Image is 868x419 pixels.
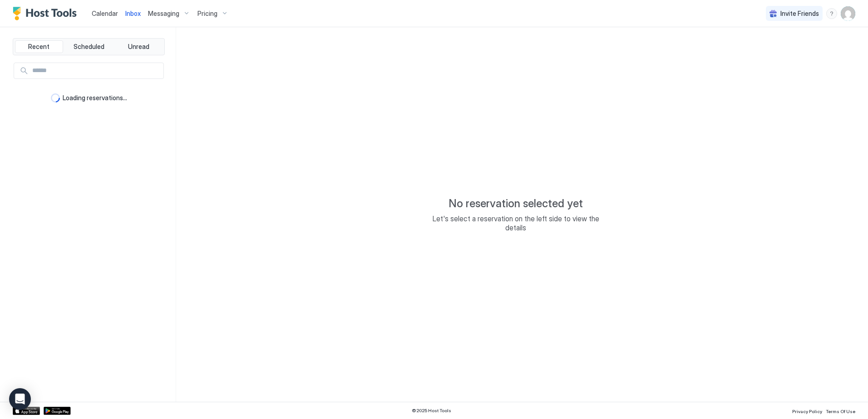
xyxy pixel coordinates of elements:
[63,94,127,102] span: Loading reservations...
[780,10,819,18] span: Invite Friends
[826,8,837,19] div: menu
[92,10,118,17] span: Calendar
[425,214,607,232] span: Let's select a reservation on the left side to view the details
[826,406,855,415] a: Terms Of Use
[13,7,81,20] a: Host Tools Logo
[9,388,31,410] div: Open Intercom Messenger
[65,40,113,53] button: Scheduled
[114,40,163,53] button: Unread
[13,38,165,55] div: tab-group
[13,407,40,415] a: App Store
[841,6,855,21] div: User profile
[412,408,451,414] span: © 2025 Host Tools
[44,407,71,415] a: Google Play Store
[28,43,49,51] span: Recent
[826,409,855,414] span: Terms Of Use
[197,10,217,18] span: Pricing
[29,63,163,78] input: Input Field
[148,10,179,18] span: Messaging
[74,43,104,51] span: Scheduled
[792,406,822,415] a: Privacy Policy
[15,40,63,53] button: Recent
[51,93,60,102] div: loading
[449,197,583,210] span: No reservation selected yet
[128,43,149,51] span: Unread
[792,409,822,414] span: Privacy Policy
[125,10,141,17] span: Inbox
[125,9,141,18] a: Inbox
[92,9,118,18] a: Calendar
